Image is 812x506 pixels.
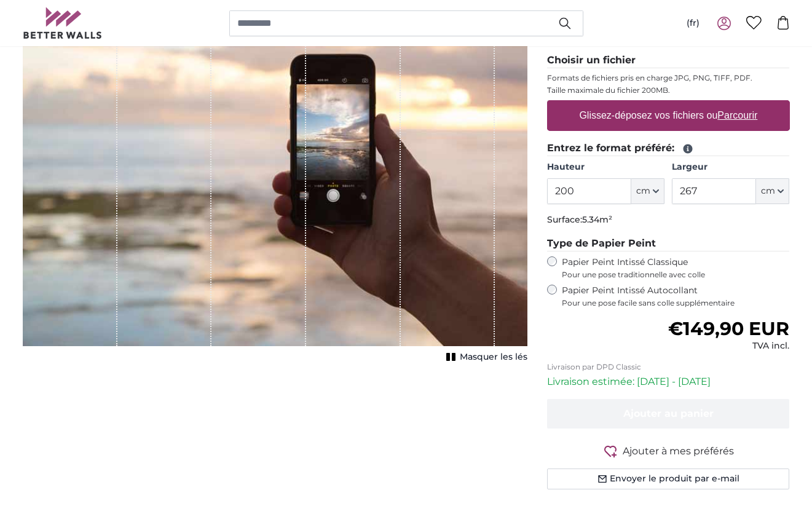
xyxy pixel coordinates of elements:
label: Largeur [672,161,789,173]
span: 5.34m² [582,214,612,225]
button: Masquer les lés [443,349,527,366]
legend: Type de Papier Peint [547,236,790,251]
img: Betterwalls [23,7,103,39]
p: Surface: [547,214,790,226]
label: Papier Peint Intissé Autocollant [562,285,790,308]
span: Ajouter à mes préférés [623,444,734,459]
div: TVA incl. [668,340,789,352]
u: Parcourir [717,110,757,121]
span: €149,90 EUR [668,317,789,340]
span: Pour une pose traditionnelle avec colle [562,270,790,280]
button: Ajouter au panier [547,399,790,429]
p: Livraison par DPD Classic [547,362,790,372]
label: Papier Peint Intissé Classique [562,256,790,280]
button: cm [631,178,664,204]
p: Formats de fichiers pris en charge JPG, PNG, TIFF, PDF. [547,73,790,83]
legend: Entrez le format préféré: [547,141,790,156]
button: cm [756,178,789,204]
label: Glissez-déposez vos fichiers ou [574,103,762,128]
span: Ajouter au panier [623,408,714,419]
p: Taille maximale du fichier 200MB. [547,85,790,95]
span: cm [761,185,775,197]
span: Masquer les lés [460,351,527,363]
legend: Choisir un fichier [547,53,790,68]
span: Pour une pose facile sans colle supplémentaire [562,298,790,308]
label: Hauteur [547,161,664,173]
button: Envoyer le produit par e-mail [547,468,790,489]
p: Livraison estimée: [DATE] - [DATE] [547,374,790,389]
span: cm [636,185,650,197]
button: (fr) [677,12,709,34]
button: Ajouter à mes préférés [547,443,790,459]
